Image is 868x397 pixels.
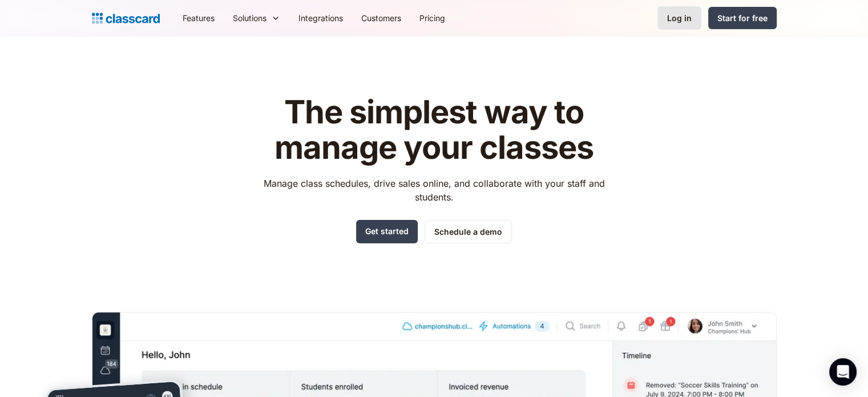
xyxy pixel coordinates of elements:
[173,5,224,31] a: Features
[289,5,352,31] a: Integrations
[233,12,267,24] div: Solutions
[708,7,777,29] a: Start for free
[410,5,454,31] a: Pricing
[425,220,512,243] a: Schedule a demo
[356,220,418,243] a: Get started
[253,177,615,204] p: Manage class schedules, drive sales online, and collaborate with your staff and students.
[224,5,289,31] div: Solutions
[352,5,410,31] a: Customers
[717,12,768,24] div: Start for free
[92,10,160,26] a: home
[829,358,857,386] div: Open Intercom Messenger
[657,6,701,30] a: Log in
[667,12,692,24] div: Log in
[253,95,615,165] h1: The simplest way to manage your classes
